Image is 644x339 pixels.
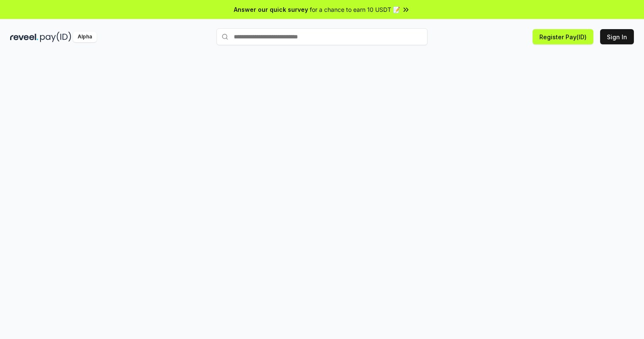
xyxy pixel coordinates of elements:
[310,5,400,14] span: for a chance to earn 10 USDT 📝
[10,32,38,42] img: reveel_dark
[40,32,71,42] img: pay_id
[234,5,308,14] span: Answer our quick survey
[533,29,593,44] button: Register Pay(ID)
[73,32,97,42] div: Alpha
[600,29,634,44] button: Sign In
